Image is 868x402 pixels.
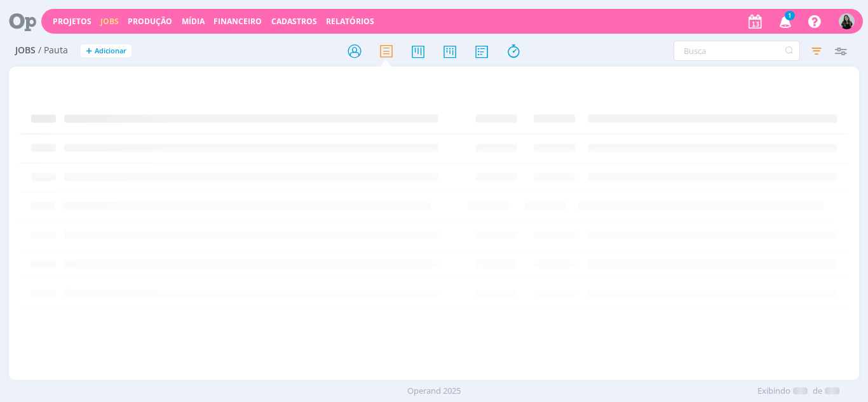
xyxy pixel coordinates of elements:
span: de [813,385,822,398]
button: Financeiro [210,17,266,27]
span: + [86,44,92,58]
button: V [838,10,855,32]
img: V [839,13,855,29]
a: Projetos [53,16,92,27]
button: +Adicionar [81,44,132,58]
span: / Pauta [38,45,68,56]
a: Jobs [100,16,119,27]
span: 1 [785,11,795,20]
button: Relatórios [322,17,378,27]
a: Mídia [182,16,205,27]
button: Cadastros [268,17,321,27]
button: Produção [124,17,176,27]
a: Financeiro [214,16,262,27]
button: Mídia [178,17,208,27]
span: Adicionar [95,47,126,55]
button: Projetos [49,17,95,27]
button: Jobs [97,17,123,27]
button: 1 [771,10,797,33]
a: Produção [128,16,172,27]
span: Jobs [15,45,36,56]
span: Exibindo [757,385,790,398]
span: Cadastros [271,16,317,27]
input: Busca [674,41,800,61]
a: Relatórios [326,16,374,27]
